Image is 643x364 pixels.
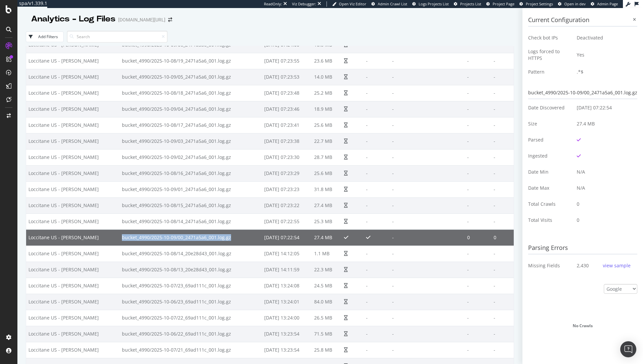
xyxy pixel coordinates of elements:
td: [DATE] 07:23:29 [262,165,311,181]
a: Projects List [454,1,481,7]
td: Date Max [528,180,572,196]
td: bucket_4990/2025-10-08/13_20e28d43_001.log.gz [120,262,262,278]
a: Project Page [486,1,514,7]
td: - [465,197,491,213]
td: - [364,246,389,262]
div: [DOMAIN_NAME][URL] [118,16,165,23]
td: - [491,181,514,197]
div: bucket_4990/2025-10-09/00_2471a5a6_001.log.gz [528,87,637,99]
td: 1.1 MB [312,246,342,262]
td: [DATE] 14:12:05 [262,246,311,262]
td: bucket_4990/2025-10-08/18_2471a5a6_001.log.gz [120,85,262,101]
td: - [465,101,491,117]
td: - [465,326,491,342]
td: - [465,149,491,165]
td: Yes [572,46,637,64]
td: 25.3 MB [312,213,342,230]
td: Loccitane US - [PERSON_NAME] [26,149,120,165]
td: Logs forced to HTTPS [528,46,572,64]
td: - [364,53,389,69]
div: Viz Debugger: [292,1,316,7]
h3: Current Configuration [528,14,637,26]
button: view sample [601,260,632,271]
td: - [390,53,465,69]
span: Open in dev [564,1,586,6]
div: Analytics - Log Files [31,13,116,25]
td: - [390,230,465,246]
td: - [364,101,389,117]
span: Project Page [493,1,514,6]
div: view sample [603,262,631,269]
td: - [364,213,389,230]
td: Loccitane US - [PERSON_NAME] [26,53,120,69]
td: - [390,85,465,101]
td: Loccitane US - [PERSON_NAME] [26,181,120,197]
td: bucket_4990/2025-10-08/17_2471a5a6_001.log.gz [120,117,262,133]
td: Loccitane US - [PERSON_NAME] [26,69,120,85]
td: - [491,149,514,165]
td: bucket_4990/2025-10-08/14_2471a5a6_001.log.gz [120,213,262,230]
td: Total Crawls [528,196,572,212]
td: Ingested [528,148,572,164]
td: - [390,117,465,133]
td: bucket_4990/2025-10-06/23_69ad111c_001.log.gz [120,294,262,310]
div: Open Intercom Messenger [620,341,636,357]
td: - [364,69,389,85]
td: - [491,85,514,101]
td: 84.0 MB [312,294,342,310]
td: 18.9 MB [312,101,342,117]
td: - [491,165,514,181]
td: - [491,342,514,358]
td: - [390,101,465,117]
td: - [491,69,514,85]
td: - [364,342,389,358]
td: [DATE] 13:24:01 [262,294,311,310]
td: - [390,213,465,230]
td: Loccitane US - [PERSON_NAME] [26,133,120,149]
td: 71.5 MB [312,326,342,342]
td: - [491,197,514,213]
td: [DATE] 14:11:59 [262,262,311,278]
td: bucket_4990/2025-10-07/23_69ad111c_001.log.gz [120,278,262,294]
td: - [364,278,389,294]
td: - [491,310,514,326]
td: - [491,294,514,310]
td: - [491,326,514,342]
td: - [390,326,465,342]
td: [DATE] 13:23:54 [262,326,311,342]
td: [DATE] 07:23:30 [262,149,311,165]
td: 31.8 MB [312,181,342,197]
td: 22.3 MB [312,262,342,278]
td: - [390,294,465,310]
td: Loccitane US - [PERSON_NAME] [26,197,120,213]
span: Projects List [460,1,481,6]
td: - [390,310,465,326]
td: Loccitane US - [PERSON_NAME] [26,342,120,358]
td: - [364,262,389,278]
td: bucket_4990/2025-10-09/02_2471a5a6_001.log.gz [120,149,262,165]
span: Admin Crawl List [378,1,407,6]
td: - [364,165,389,181]
td: 25.6 MB [312,165,342,181]
td: [DATE] 13:23:54 [262,342,311,358]
td: [DATE] 07:22:54 [572,100,637,116]
td: - [465,246,491,262]
td: Loccitane US - [PERSON_NAME] [26,230,120,246]
td: Size [528,116,572,132]
td: bucket_4990/2025-10-09/03_2471a5a6_001.log.gz [120,133,262,149]
td: Loccitane US - [PERSON_NAME] [26,310,120,326]
td: - [491,278,514,294]
span: Logs Projects List [419,1,449,6]
td: - [491,53,514,69]
td: Loccitane US - [PERSON_NAME] [26,294,120,310]
td: Loccitane US - [PERSON_NAME] [26,165,120,181]
td: bucket_4990/2025-10-09/01_2471a5a6_001.log.gz [120,181,262,197]
td: Loccitane US - [PERSON_NAME] [26,85,120,101]
td: - [390,69,465,85]
td: - [364,149,389,165]
td: - [465,342,491,358]
a: Project Settings [519,1,553,7]
td: - [491,101,514,117]
td: - [390,181,465,197]
td: Date Min [528,164,572,180]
